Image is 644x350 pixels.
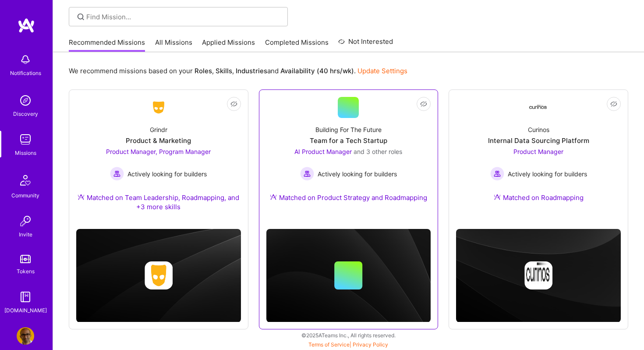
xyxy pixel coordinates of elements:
[17,131,34,148] img: teamwork
[127,169,207,179] span: Actively looking for builders
[69,38,145,52] a: Recommended Missions
[280,67,354,75] b: Availability (40 hrs/wk)
[513,148,563,155] span: Product Manager
[155,38,192,52] a: All Missions
[420,100,427,107] i: icon EyeClosed
[610,100,617,107] i: icon EyeClosed
[86,12,281,21] input: Find Mission...
[150,125,167,134] div: Grindr
[308,341,388,348] span: |
[19,230,32,239] div: Invite
[17,327,34,345] img: User Avatar
[230,100,237,107] i: icon EyeClosed
[456,97,621,213] a: Company LogoCurinosInternal Data Sourcing PlatformProduct Manager Actively looking for buildersAc...
[216,67,232,75] b: Skills
[528,125,549,134] div: Curinos
[202,38,255,52] a: Applied Missions
[270,193,277,200] img: Ateam Purple Icon
[106,148,211,155] span: Product Manager, Program Manager
[508,169,587,179] span: Actively looking for builders
[357,67,407,75] a: Update Settings
[17,212,34,230] img: Invite
[528,105,549,111] img: Company Logo
[17,288,34,306] img: guide book
[338,36,393,52] a: Not Interested
[236,67,267,75] b: Industries
[490,167,504,181] img: Actively looking for builders
[76,193,241,211] div: Matched on Team Leadership, Roadmapping, and +3 more skills
[266,229,431,322] img: cover
[315,125,382,134] div: Building For The Future
[310,136,387,145] div: Team for a Tech Startup
[76,12,86,22] i: icon SearchGrey
[308,341,350,348] a: Terms of Service
[78,193,85,200] img: Ateam Purple Icon
[53,324,644,346] div: © 2025 ATeams Inc., All rights reserved.
[10,68,41,78] div: Notifications
[524,261,552,289] img: Company logo
[17,92,34,109] img: discovery
[17,51,34,68] img: bell
[145,261,173,289] img: Company logo
[4,306,47,315] div: [DOMAIN_NAME]
[11,191,39,200] div: Community
[76,229,241,322] img: cover
[318,169,397,179] span: Actively looking for builders
[488,136,589,145] div: Internal Data Sourcing Platform
[195,67,212,75] b: Roles
[126,136,191,145] div: Product & Marketing
[76,97,241,222] a: Company LogoGrindrProduct & MarketingProduct Manager, Program Manager Actively looking for builde...
[494,193,584,202] div: Matched on Roadmapping
[15,148,36,157] div: Missions
[353,341,388,348] a: Privacy Policy
[15,170,36,191] img: Community
[17,267,35,276] div: Tokens
[265,38,329,52] a: Completed Missions
[18,18,35,33] img: logo
[354,148,402,155] span: and 3 other roles
[456,229,621,322] img: cover
[494,193,501,200] img: Ateam Purple Icon
[148,100,169,115] img: Company Logo
[20,255,31,263] img: tokens
[266,97,431,213] a: Building For The FutureTeam for a Tech StartupAI Product Manager and 3 other rolesActively lookin...
[14,327,36,345] a: User Avatar
[13,109,38,118] div: Discovery
[300,167,314,181] img: Actively looking for builders
[110,167,124,181] img: Actively looking for builders
[270,193,427,202] div: Matched on Product Strategy and Roadmapping
[69,66,407,75] p: We recommend missions based on your , , and .
[294,148,352,155] span: AI Product Manager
